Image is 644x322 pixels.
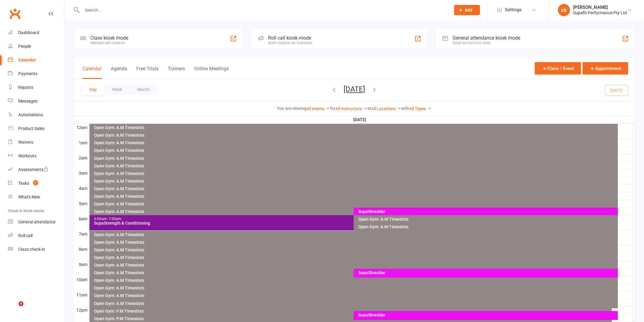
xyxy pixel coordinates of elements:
div: Tasks [18,181,29,186]
a: Product Sales [8,122,64,135]
span: 4 [19,301,23,306]
a: Dashboard [8,26,64,40]
div: Class check-in [18,247,45,252]
a: General attendance kiosk mode [8,215,64,229]
a: Workouts [8,149,64,163]
a: Clubworx [7,6,23,21]
div: Workouts [18,153,37,158]
div: Dashboard [18,30,39,35]
div: Reports [18,85,33,90]
a: Roll call [8,229,64,243]
div: Assessments [18,167,48,172]
a: Waivers [8,135,64,149]
div: Product Sales [18,126,44,131]
a: Calendar [8,53,64,67]
div: Waivers [18,140,33,145]
a: Automations [8,108,64,122]
div: General attendance [18,219,55,224]
a: What's New [8,190,64,204]
span: 1 [33,180,38,185]
a: People [8,40,64,53]
a: Assessments [8,163,64,177]
div: What's New [18,194,40,199]
iframe: Intercom live chat [6,301,21,316]
a: Reports [8,81,64,94]
div: Roll call [18,233,33,238]
div: Messages [18,99,37,103]
a: Tasks 1 [8,177,64,190]
div: Payments [18,71,37,76]
a: Messages [8,94,64,108]
div: Calendar [18,58,36,62]
div: People [18,44,31,49]
a: Class kiosk mode [8,243,64,256]
a: Payments [8,67,64,81]
div: Automations [18,112,43,117]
